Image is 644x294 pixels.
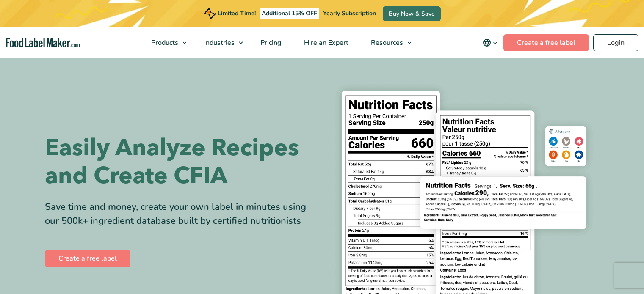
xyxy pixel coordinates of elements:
div: Save time and money, create your own label in minutes using our 500k+ ingredient database built b... [45,200,316,228]
span: Additional 15% OFF [260,8,319,19]
a: Login [593,34,638,51]
h1: Easily Analyze Recipes and Create CFIA [45,134,316,190]
a: Hire an Expert [293,27,358,58]
a: Create a free label [45,250,130,267]
span: Pricing [258,38,282,47]
a: Create a free label [503,34,589,51]
a: Products [140,27,191,58]
a: Industries [193,27,247,58]
span: Hire an Expert [301,38,349,47]
span: Products [149,38,179,47]
span: Yearly Subscription [323,9,376,17]
span: Limited Time! [218,9,256,17]
span: Resources [368,38,404,47]
a: Buy Now & Save [383,6,441,21]
span: Industries [202,38,235,47]
a: Resources [360,27,416,58]
a: Pricing [249,27,291,58]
